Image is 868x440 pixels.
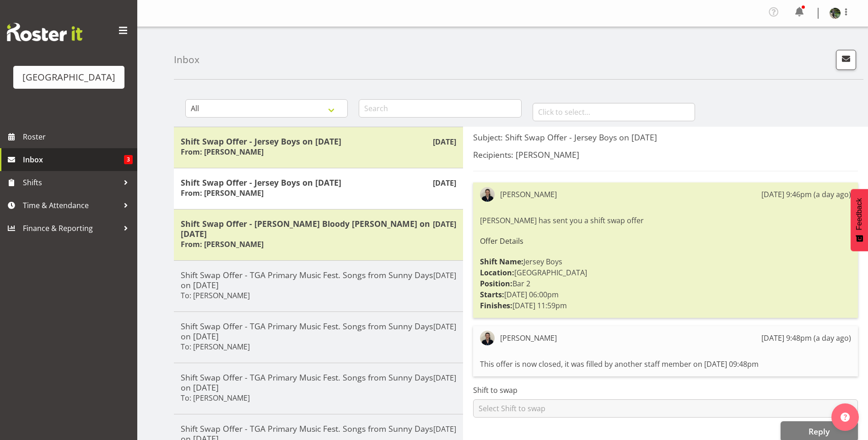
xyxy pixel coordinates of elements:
button: Feedback - Show survey [851,189,868,251]
h6: Offer Details [480,237,851,245]
h6: From: [PERSON_NAME] [181,188,264,198]
span: Feedback [855,198,863,230]
span: Finance & Reporting [23,221,119,235]
h5: Shift Swap Offer - [PERSON_NAME] Bloody [PERSON_NAME] on [DATE] [181,219,456,239]
h5: Shift Swap Offer - Jersey Boys on [DATE] [181,177,456,188]
strong: Shift Name: [480,257,523,267]
span: Inbox [23,153,124,166]
h6: To: [PERSON_NAME] [181,393,250,402]
span: Reply [809,426,830,437]
p: [DATE] [433,219,456,230]
p: [DATE] [433,424,456,435]
h5: Shift Swap Offer - TGA Primary Music Fest. Songs from Sunny Days on [DATE] [181,372,456,392]
span: 3 [124,155,133,164]
h6: To: [PERSON_NAME] [181,342,250,351]
strong: Position: [480,279,512,289]
h6: From: [PERSON_NAME] [181,147,264,156]
img: amy-duncansond59bfc9310a868664fae73fa68b36eae.png [480,331,495,345]
div: [GEOGRAPHIC_DATA] [22,70,115,84]
span: Time & Attendance [23,199,119,212]
img: help-xxl-2.png [841,413,850,422]
span: Roster [23,130,133,144]
strong: Starts: [480,290,504,300]
p: [DATE] [433,177,456,188]
p: [DATE] [433,136,456,147]
img: amy-duncansond59bfc9310a868664fae73fa68b36eae.png [480,187,495,202]
img: renee-hewittc44e905c050b5abf42b966e9eee8c321.png [830,8,841,19]
h6: From: [PERSON_NAME] [181,240,264,249]
strong: Location: [480,268,514,278]
h5: Subject: Shift Swap Offer - Jersey Boys on [DATE] [473,132,858,142]
h5: Shift Swap Offer - TGA Primary Music Fest. Songs from Sunny Days on [DATE] [181,270,456,290]
div: [DATE] 9:48pm (a day ago) [761,333,851,343]
div: [PERSON_NAME] [500,189,557,200]
strong: Finishes: [480,300,512,311]
input: Click to select... [533,103,695,121]
h6: To: [PERSON_NAME] [181,291,250,300]
div: [PERSON_NAME] [500,333,557,343]
h5: Shift Swap Offer - Jersey Boys on [DATE] [181,136,456,146]
h5: Shift Swap Offer - TGA Primary Music Fest. Songs from Sunny Days on [DATE] [181,321,456,341]
p: [DATE] [433,270,456,281]
h4: Inbox [174,54,199,65]
label: Shift to swap [473,385,858,396]
p: [DATE] [433,372,456,383]
span: Shifts [23,176,119,189]
img: Rosterit website logo [7,23,82,41]
p: [DATE] [433,321,456,332]
h5: Recipients: [PERSON_NAME] [473,150,858,160]
input: Search [359,99,521,118]
div: [DATE] 9:46pm (a day ago) [761,189,851,200]
div: [PERSON_NAME] has sent you a shift swap offer Jersey Boys [GEOGRAPHIC_DATA] Bar 2 [DATE] 06:00pm ... [480,213,851,313]
div: This offer is now closed, it was filled by another staff member on [DATE] 09:48pm [480,356,851,372]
